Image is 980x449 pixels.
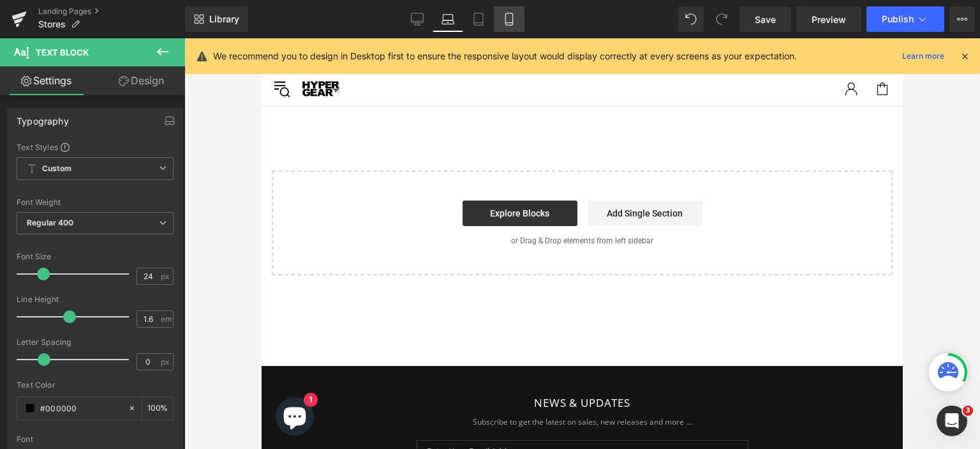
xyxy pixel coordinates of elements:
[42,164,71,174] b: Custom
[161,358,172,366] span: px
[38,6,185,17] a: Landing Pages
[897,49,949,64] a: Learn more
[161,315,172,323] span: em
[95,66,188,95] a: Design
[812,13,846,26] span: Preview
[201,162,316,188] a: Explore Blocks
[17,381,174,390] div: Text Color
[155,379,487,389] p: Subscribe to get the latest on sales, new releases and more …
[161,272,172,280] span: px
[433,6,463,32] a: Laptop
[213,49,797,63] p: We recommend you to design in Desktop first to ensure the responsive layout would display correct...
[222,9,419,23] span: KAW KAW SALES! - Shop Now and Save!
[709,6,734,32] button: Redo
[678,6,704,32] button: Undo
[937,406,967,436] iframe: Intercom live chat
[866,6,944,32] button: Publish
[402,6,433,32] a: Desktop
[17,435,174,444] div: Font
[494,6,524,32] a: Mobile
[41,33,78,68] a: Hypergear MalaysiaHypergear [GEOGRAPHIC_DATA]
[222,10,419,22] a: KAW KAW SALES! - Shop Now and Save!
[963,406,973,416] span: 3
[209,13,239,25] span: Library
[796,6,861,32] a: Preview
[17,295,174,304] div: Line Height
[17,109,69,126] div: Typography
[36,47,89,57] span: Text Block
[326,162,441,188] a: Add Single Section
[40,401,122,415] input: Color
[17,252,174,261] div: Font Size
[142,397,173,420] div: %
[882,14,914,24] span: Publish
[41,33,78,68] img: Hypergear Malaysia
[10,359,56,400] inbox-online-store-chat: Shopify online store chat
[155,357,487,372] h5: NEWS & UPDATES
[27,218,74,227] b: Regular 400
[755,13,776,26] span: Save
[17,142,174,152] div: Text Styles
[949,6,975,32] button: More
[185,6,248,32] a: New Library
[31,198,611,207] p: or Drag & Drop elements from left sidebar
[463,6,494,32] a: Tablet
[17,198,174,207] div: Font Weight
[38,19,66,29] span: Stores
[155,402,487,424] input: Enter Your Email Address
[17,338,174,347] div: Letter Spacing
